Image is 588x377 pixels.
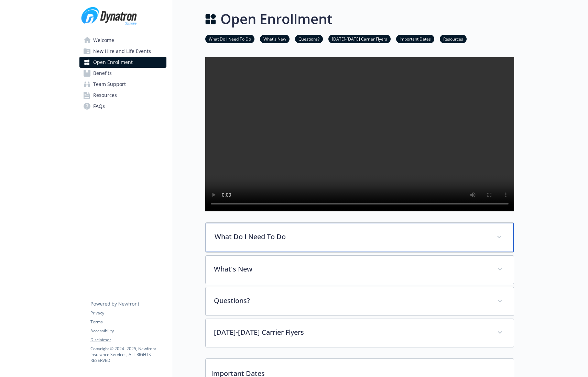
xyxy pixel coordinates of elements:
span: Welcome [93,35,114,46]
a: What's New [260,35,290,42]
span: New Hire and Life Events [93,46,151,57]
div: What Do I Need To Do [206,223,514,252]
p: [DATE]-[DATE] Carrier Flyers [214,327,489,337]
a: Important Dates [396,35,434,42]
span: Benefits [93,68,112,79]
a: Privacy [90,310,166,316]
div: Questions? [206,287,514,315]
a: Team Support [79,79,166,90]
p: What Do I Need To Do [215,232,488,242]
span: Open Enrollment [93,57,133,68]
a: [DATE]-[DATE] Carrier Flyers [328,35,391,42]
div: [DATE]-[DATE] Carrier Flyers [206,319,514,347]
a: Resources [440,35,467,42]
a: Questions? [295,35,323,42]
a: New Hire and Life Events [79,46,166,57]
a: Disclaimer [90,337,166,343]
div: What's New [206,256,514,284]
a: Resources [79,90,166,101]
span: Team Support [93,79,126,90]
a: What Do I Need To Do [205,35,254,42]
h1: Open Enrollment [220,9,333,29]
p: What's New [214,264,489,274]
a: Benefits [79,68,166,79]
a: Welcome [79,35,166,46]
a: Accessibility [90,328,166,334]
p: Questions? [214,296,489,306]
p: Copyright © 2024 - 2025 , Newfront Insurance Services, ALL RIGHTS RESERVED [90,346,166,363]
a: Terms [90,319,166,325]
span: Resources [93,90,117,101]
span: FAQs [93,101,105,112]
a: FAQs [79,101,166,112]
a: Open Enrollment [79,57,166,68]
